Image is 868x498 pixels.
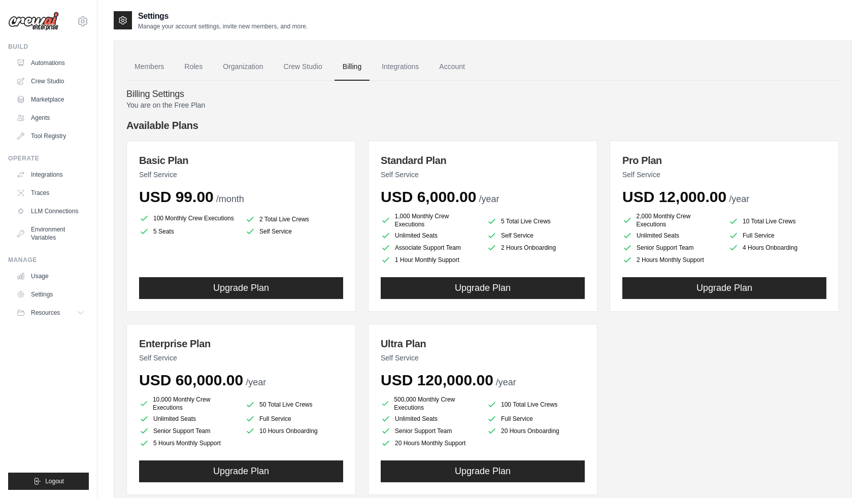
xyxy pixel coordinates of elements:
li: 20 Hours Onboarding [487,426,585,436]
li: 100 Total Live Crews [487,397,585,412]
a: Traces [12,185,89,201]
li: Unlimited Seats [139,414,237,424]
li: 1,000 Monthly Crew Executions [381,212,479,228]
p: Self Service [622,170,826,180]
span: /month [216,194,244,204]
li: Unlimited Seats [622,230,720,241]
li: 500,000 Monthly Crew Executions [381,395,479,412]
li: 20 Hours Monthly Support [381,438,479,448]
h4: Billing Settings [126,89,839,100]
button: Upgrade Plan [139,460,343,482]
li: 10 Total Live Crews [728,214,826,228]
p: Self Service [139,353,343,363]
span: /year [729,194,749,204]
a: Agents [12,110,89,126]
li: 2 Hours Monthly Support [622,255,720,265]
span: /year [246,377,266,387]
li: Self Service [245,226,343,237]
h3: Basic Plan [139,153,343,168]
span: Logout [45,477,64,485]
li: Full Service [487,414,585,424]
li: Full Service [245,414,343,424]
li: Unlimited Seats [381,230,479,241]
a: Organization [215,53,271,81]
li: Associate Support Team [381,243,479,253]
button: Resources [12,305,89,321]
p: Self Service [381,170,585,180]
a: Crew Studio [276,53,330,81]
h4: Available Plans [126,118,839,132]
div: Manage [8,256,89,264]
div: Operate [8,154,89,162]
h3: Pro Plan [622,153,826,168]
span: Resources [31,309,60,317]
button: Upgrade Plan [139,277,343,299]
span: USD 12,000.00 [622,188,726,205]
button: Upgrade Plan [381,460,585,482]
span: USD 99.00 [139,188,214,205]
a: Integrations [374,53,427,81]
li: Unlimited Seats [381,414,479,424]
li: 4 Hours Onboarding [728,243,826,253]
li: 2 Total Live Crews [245,214,343,224]
span: USD 60,000.00 [139,372,243,388]
button: Upgrade Plan [622,277,826,299]
h3: Ultra Plan [381,337,585,351]
span: /year [496,377,516,387]
img: Logo [8,12,59,31]
a: Crew Studio [12,73,89,89]
button: Logout [8,473,89,490]
p: You are on the Free Plan [126,100,839,110]
li: 1 Hour Monthly Support [381,255,479,265]
a: Marketplace [12,91,89,108]
li: 5 Hours Monthly Support [139,438,237,448]
a: Environment Variables [12,221,89,246]
li: 10 Hours Onboarding [245,426,343,436]
a: Members [126,53,172,81]
h3: Standard Plan [381,153,585,168]
button: Upgrade Plan [381,277,585,299]
li: 50 Total Live Crews [245,397,343,412]
div: Build [8,43,89,51]
span: USD 120,000.00 [381,372,493,388]
a: Settings [12,286,89,303]
li: 2 Hours Onboarding [487,243,585,253]
a: Account [431,53,473,81]
p: Manage your account settings, invite new members, and more. [138,22,308,30]
span: /year [479,194,499,204]
h2: Settings [138,10,308,22]
p: Self Service [381,353,585,363]
a: Integrations [12,167,89,183]
a: LLM Connections [12,203,89,219]
li: 5 Seats [139,226,237,237]
li: Full Service [728,230,826,241]
li: Senior Support Team [139,426,237,436]
li: 5 Total Live Crews [487,214,585,228]
li: 2,000 Monthly Crew Executions [622,212,720,228]
p: Self Service [139,170,343,180]
li: Senior Support Team [622,243,720,253]
a: Automations [12,55,89,71]
a: Usage [12,268,89,284]
span: USD 6,000.00 [381,188,476,205]
a: Tool Registry [12,128,89,144]
li: Senior Support Team [381,426,479,436]
li: Self Service [487,230,585,241]
a: Roles [176,53,211,81]
h3: Enterprise Plan [139,337,343,351]
a: Billing [335,53,370,81]
li: 10,000 Monthly Crew Executions [139,395,237,412]
li: 100 Monthly Crew Executions [139,212,237,224]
